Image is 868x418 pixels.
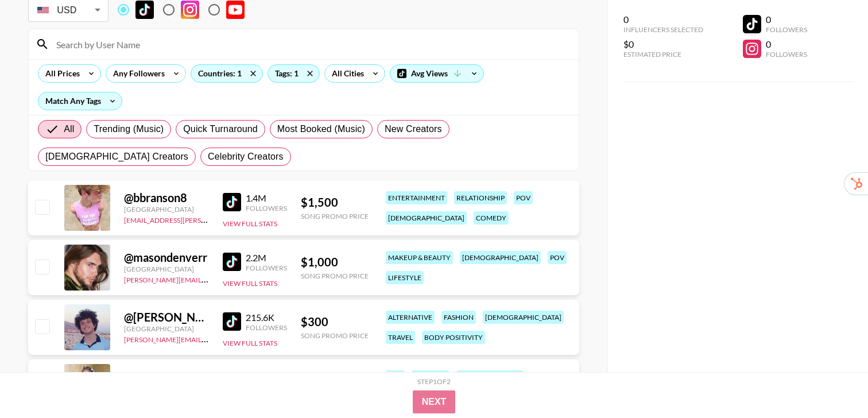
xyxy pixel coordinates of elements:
[385,122,442,136] span: New Creators
[246,264,287,272] div: Followers
[181,1,199,19] img: Instagram
[454,191,507,204] div: relationship
[223,312,241,331] img: TikTok
[223,219,277,228] button: View Full Stats
[124,370,209,384] div: @ giacanning
[38,65,82,82] div: All Prices
[223,279,277,288] button: View Full Stats
[135,1,154,19] img: TikTok
[124,310,209,324] div: @ [PERSON_NAME].[PERSON_NAME]
[124,324,209,333] div: [GEOGRAPHIC_DATA]
[514,191,533,204] div: pov
[623,50,703,59] div: Estimated Price
[301,331,369,340] div: Song Promo Price
[623,25,703,34] div: Influencers Selected
[246,192,287,204] div: 1.4M
[386,271,424,284] div: lifestyle
[766,14,807,25] div: 0
[386,191,447,204] div: entertainment
[45,150,188,164] span: [DEMOGRAPHIC_DATA] Creators
[106,65,167,82] div: Any Followers
[301,195,369,210] div: $ 1,500
[268,65,319,82] div: Tags: 1
[124,273,294,284] a: [PERSON_NAME][EMAIL_ADDRESS][DOMAIN_NAME]
[191,65,262,82] div: Countries: 1
[386,331,415,344] div: travel
[417,377,451,386] div: Step 1 of 2
[208,150,284,164] span: Celebrity Creators
[623,14,703,25] div: 0
[124,191,209,205] div: @ bbranson8
[124,333,294,344] a: [PERSON_NAME][EMAIL_ADDRESS][DOMAIN_NAME]
[456,370,524,384] div: makeup & beauty
[301,255,369,269] div: $ 1,000
[223,253,241,271] img: TikTok
[246,204,287,212] div: Followers
[301,315,369,329] div: $ 300
[474,211,509,225] div: comedy
[483,311,564,324] div: [DEMOGRAPHIC_DATA]
[811,361,854,404] iframe: Drift Widget Chat Controller
[124,265,209,273] div: [GEOGRAPHIC_DATA]
[441,311,476,324] div: fashion
[246,252,287,264] div: 2.2M
[390,65,483,82] div: Avg Views
[223,339,277,347] button: View Full Stats
[226,1,245,19] img: YouTube
[64,122,74,136] span: All
[183,122,258,136] span: Quick Turnaround
[766,50,807,59] div: Followers
[124,250,209,265] div: @ masondenverr
[124,214,294,225] a: [EMAIL_ADDRESS][PERSON_NAME][DOMAIN_NAME]
[413,390,456,413] button: Next
[325,65,366,82] div: All Cities
[246,371,287,383] div: 1.3M
[301,212,369,220] div: Song Promo Price
[246,323,287,332] div: Followers
[386,251,453,264] div: makeup & beauty
[386,311,435,324] div: alternative
[301,272,369,280] div: Song Promo Price
[386,370,405,384] div: poc
[386,211,467,225] div: [DEMOGRAPHIC_DATA]
[412,370,449,384] div: lifestyle
[460,251,541,264] div: [DEMOGRAPHIC_DATA]
[277,122,365,136] span: Most Booked (Music)
[766,38,807,50] div: 0
[623,38,703,50] div: $0
[422,331,485,344] div: body positivity
[94,122,164,136] span: Trending (Music)
[246,312,287,323] div: 215.6K
[223,193,241,211] img: TikTok
[38,92,122,110] div: Match Any Tags
[124,205,209,214] div: [GEOGRAPHIC_DATA]
[49,35,572,53] input: Search by User Name
[548,251,567,264] div: pov
[766,25,807,34] div: Followers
